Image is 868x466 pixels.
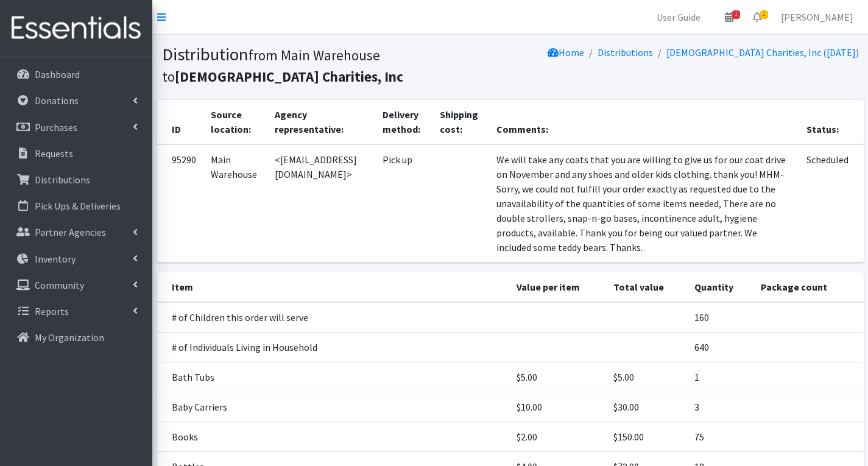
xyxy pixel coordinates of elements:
a: Community [5,273,147,297]
td: # of Individuals Living in Household [157,333,510,362]
p: Inventory [35,253,76,265]
p: Requests [35,147,73,160]
th: Item [157,272,510,302]
td: 75 [687,422,753,452]
th: Shipping cost: [432,100,489,144]
td: Scheduled [799,144,863,263]
th: Source location: [203,100,268,144]
a: Requests [5,141,147,166]
p: Distributions [35,174,90,186]
th: Delivery method: [375,100,432,144]
p: Donations [35,94,79,107]
a: Home [548,46,584,58]
a: My Organization [5,325,147,350]
td: $150.00 [606,422,687,452]
p: Pick Ups & Deliveries [35,200,121,212]
p: My Organization [35,331,104,344]
td: 640 [687,333,753,362]
span: 2 [760,10,768,19]
a: Donations [5,88,147,113]
td: We will take any coats that you are willing to give us for our coat drive on November and any sho... [489,144,800,263]
th: Comments: [489,100,800,144]
td: 1 [687,362,753,392]
td: Main Warehouse [203,144,268,263]
span: 1 [732,10,740,19]
td: # of Children this order will serve [157,302,510,333]
a: Distributions [5,168,147,192]
p: Partner Agencies [35,226,106,238]
th: Package count [753,272,863,302]
th: Total value [606,272,687,302]
th: Value per item [509,272,606,302]
td: Bath Tubs [157,362,510,392]
a: Dashboard [5,62,147,86]
a: Partner Agencies [5,220,147,244]
h1: Distribution [162,44,506,86]
td: $2.00 [509,422,606,452]
td: $5.00 [509,362,606,392]
p: Dashboard [35,68,80,80]
td: Baby Carriers [157,392,510,422]
a: Purchases [5,115,147,139]
td: 95290 [157,144,203,263]
img: HumanEssentials [5,8,147,49]
a: [DEMOGRAPHIC_DATA] Charities, Inc ([DATE]) [666,46,859,58]
th: ID [157,100,203,144]
p: Reports [35,305,69,317]
td: 160 [687,302,753,333]
b: [DEMOGRAPHIC_DATA] Charities, Inc [175,68,403,85]
small: from Main Warehouse to [162,46,403,85]
td: <[EMAIL_ADDRESS][DOMAIN_NAME]> [267,144,375,263]
th: Agency representative: [267,100,375,144]
td: Books [157,422,510,452]
a: 2 [743,5,771,29]
td: 3 [687,392,753,422]
td: $10.00 [509,392,606,422]
a: Reports [5,299,147,323]
td: Pick up [375,144,432,263]
p: Community [35,279,84,291]
td: $5.00 [606,362,687,392]
a: Pick Ups & Deliveries [5,194,147,218]
th: Quantity [687,272,753,302]
p: Purchases [35,121,77,133]
a: Distributions [598,46,653,58]
a: 1 [715,5,743,29]
a: User Guide [647,5,710,29]
a: Inventory [5,247,147,271]
th: Status: [799,100,863,144]
a: [PERSON_NAME] [771,5,863,29]
td: $30.00 [606,392,687,422]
